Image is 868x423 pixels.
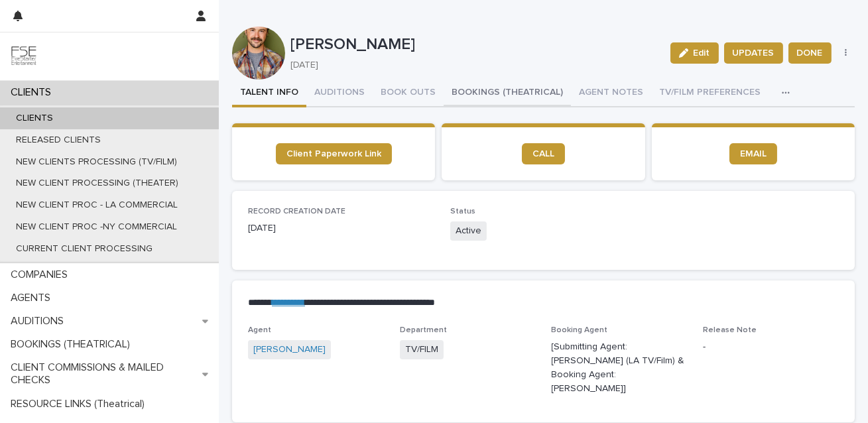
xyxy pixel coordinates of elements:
p: CURRENT CLIENT PROCESSING [5,243,163,255]
a: CALL [522,143,565,164]
a: [PERSON_NAME] [253,343,326,357]
p: [PERSON_NAME] [290,35,660,54]
p: CLIENT COMMISSIONS & MAILED CHECKS [5,361,202,387]
span: Release Note [703,326,757,334]
p: AGENTS [5,292,61,304]
button: Edit [670,42,719,64]
button: AGENT NOTES [571,80,651,107]
span: Agent [248,326,271,334]
button: TV/FILM PREFERENCES [651,80,769,107]
span: EMAIL [740,149,767,158]
span: Status [450,208,475,215]
button: DONE [788,42,832,64]
p: NEW CLIENT PROC - LA COMMERCIAL [5,200,188,211]
span: UPDATES [733,46,775,60]
a: EMAIL [729,143,777,164]
button: BOOK OUTS [373,80,444,107]
p: - [703,340,839,354]
span: CALL [532,149,554,158]
button: AUDITIONS [306,80,373,107]
span: Department [400,326,447,334]
span: Client Paperwork Link [286,149,381,158]
span: Active [450,221,487,241]
p: CLIENTS [5,86,62,99]
p: CLIENTS [5,113,64,124]
a: Client Paperwork Link [276,143,392,164]
p: NEW CLIENTS PROCESSING (TV/FILM) [5,156,188,168]
p: RESOURCE LINKS (Theatrical) [5,398,155,410]
p: BOOKINGS (THEATRICAL) [5,338,141,351]
span: TV/FILM [400,340,444,359]
button: TALENT INFO [232,80,306,107]
p: [Submitting Agent: [PERSON_NAME] (LA TV/Film) & Booking Agent: [PERSON_NAME]] [552,340,688,395]
p: RELEASED CLIENTS [5,135,111,146]
p: [DATE] [290,60,654,71]
p: NEW CLIENT PROC -NY COMMERCIAL [5,221,188,233]
p: AUDITIONS [5,315,74,328]
button: UPDATES [724,42,783,64]
span: DONE [797,46,823,60]
button: BOOKINGS (THEATRICAL) [444,80,571,107]
p: COMPANIES [5,269,78,281]
span: Edit [694,48,710,58]
span: RECORD CREATION DATE [248,208,345,215]
p: NEW CLIENT PROCESSING (THEATER) [5,178,189,189]
img: 9JgRvJ3ETPGCJDhvPVA5 [11,43,37,70]
span: Booking Agent [552,326,608,334]
p: [DATE] [248,221,434,235]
